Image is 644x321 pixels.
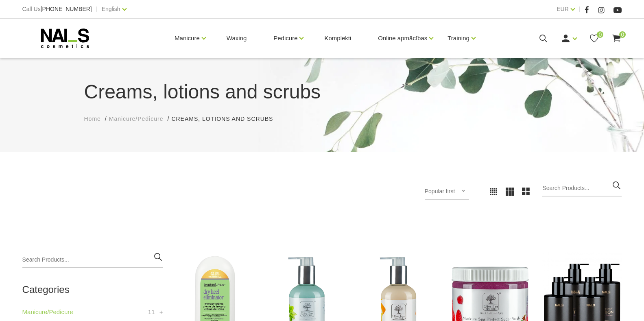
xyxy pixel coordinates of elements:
[148,307,155,317] span: 11
[557,4,569,14] a: EUR
[589,33,599,44] a: 0
[109,115,164,123] a: Manicure/Pedicure
[175,22,200,55] a: Manicure
[96,4,98,14] span: |
[22,4,92,14] div: Call Us
[619,31,626,38] span: 0
[41,6,92,12] a: [PHONE_NUMBER]
[22,252,163,268] input: Search Products...
[84,115,101,123] a: Home
[448,22,469,55] a: Training
[84,116,101,122] span: Home
[159,307,163,317] a: +
[597,31,603,38] span: 0
[220,19,253,58] a: Waxing
[22,307,73,317] a: Manicure/Pedicure
[425,188,455,194] span: Popular first
[318,19,358,58] a: Komplekti
[579,4,581,14] span: |
[378,22,427,55] a: Online apmācības
[22,284,163,295] h2: Categories
[171,115,281,123] li: Creams, lotions and scrubs
[611,33,622,44] a: 0
[84,77,560,107] h1: Creams, lotions and scrubs
[109,116,164,122] span: Manicure/Pedicure
[41,6,92,12] span: [PHONE_NUMBER]
[273,22,297,55] a: Pedicure
[542,180,622,197] input: Search Products...
[102,4,120,14] a: English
